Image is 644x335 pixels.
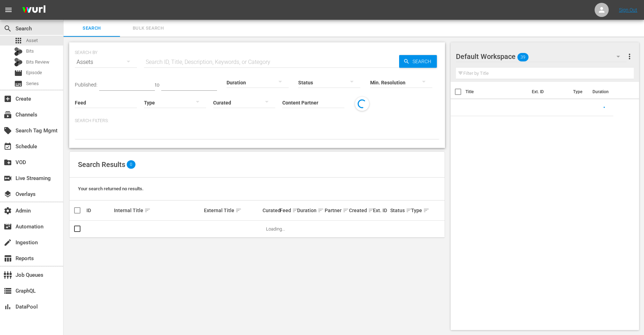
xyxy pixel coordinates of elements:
[4,142,12,151] span: Schedule
[266,226,285,232] span: Loading...
[14,36,23,45] span: Asset
[127,160,136,169] span: 0
[78,186,144,191] span: Your search returned no results.
[155,82,160,88] span: to
[86,208,112,213] div: ID
[14,58,23,66] div: Bits Review
[78,160,125,169] span: Search Results
[204,206,260,215] div: External Title
[4,190,12,198] span: Overlays
[280,206,295,215] div: Feed
[297,206,323,215] div: Duration
[75,118,439,124] p: Search Filters:
[26,59,49,66] span: Bits Review
[325,206,347,215] div: Partner
[4,222,12,231] span: Automation
[4,207,12,215] span: Admin
[588,82,631,102] th: Duration
[4,271,12,279] span: Job Queues
[399,55,437,68] button: Search
[292,207,299,214] span: sort
[14,79,23,88] span: Series
[4,24,12,33] span: Search
[456,47,627,66] div: Default Workspace
[619,7,637,13] a: Sign Out
[26,80,39,87] span: Series
[625,48,634,65] button: more_vert
[368,207,374,214] span: sort
[14,47,23,56] div: Bits
[625,52,634,61] span: more_vert
[14,69,23,77] span: Episode
[68,24,116,32] span: Search
[26,37,38,44] span: Asset
[4,110,12,119] span: Channels
[4,238,12,247] span: Ingestion
[4,303,12,311] span: DataPool
[124,24,172,32] span: Bulk Search
[4,158,12,167] span: VOD
[465,82,528,102] th: Title
[26,69,42,76] span: Episode
[423,207,429,214] span: sort
[17,2,51,18] img: ans4CAIJ8jUAAAAAAAAAAAAAAAAAAAAAAAAgQb4GAAAAAAAAAAAAAAAAAAAAAAAAJMjXAAAAAAAAAAAAAAAAAAAAAAAAgAT5G...
[373,208,388,213] div: Ext. ID
[410,55,437,68] span: Search
[144,207,151,214] span: sort
[75,82,97,88] span: Published:
[318,207,324,214] span: sort
[528,82,569,102] th: Ext. ID
[26,48,34,55] span: Bits
[114,206,201,215] div: Internal Title
[263,208,278,213] div: Curated
[4,254,12,263] span: Reports
[343,207,349,214] span: sort
[406,207,412,214] span: sort
[235,207,242,214] span: sort
[4,174,12,183] span: Live Streaming
[4,95,12,103] span: Create
[349,206,371,215] div: Created
[569,82,588,102] th: Type
[4,6,13,14] span: menu
[4,287,12,295] span: GraphQL
[75,52,137,72] div: Assets
[517,50,529,65] span: 39
[390,206,409,215] div: Status
[4,126,12,135] span: Search Tag Mgmt
[411,206,423,215] div: Type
